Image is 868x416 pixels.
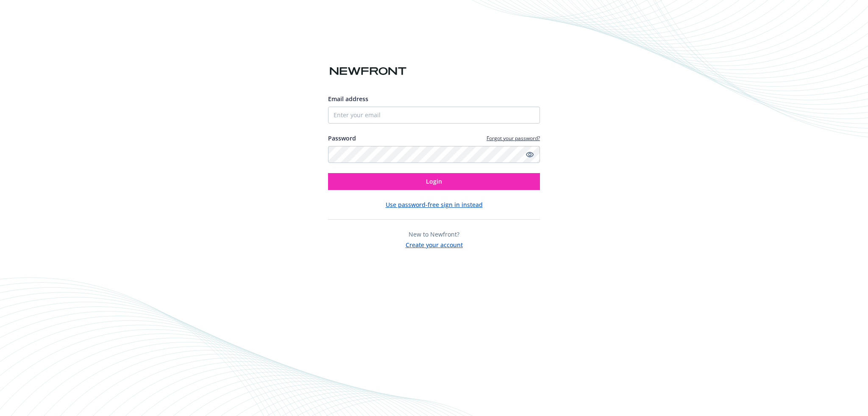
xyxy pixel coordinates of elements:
[328,64,408,79] img: Newfront logo
[328,173,540,190] button: Login
[328,134,356,143] label: Password
[328,146,540,163] input: Enter your password
[525,149,535,160] a: Show password
[328,107,540,124] input: Enter your email
[409,230,459,238] span: New to Newfront?
[426,177,442,185] span: Login
[386,200,483,209] button: Use password-free sign in instead
[328,95,368,103] span: Email address
[406,239,463,249] button: Create your account
[487,135,540,142] a: Forgot your password?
